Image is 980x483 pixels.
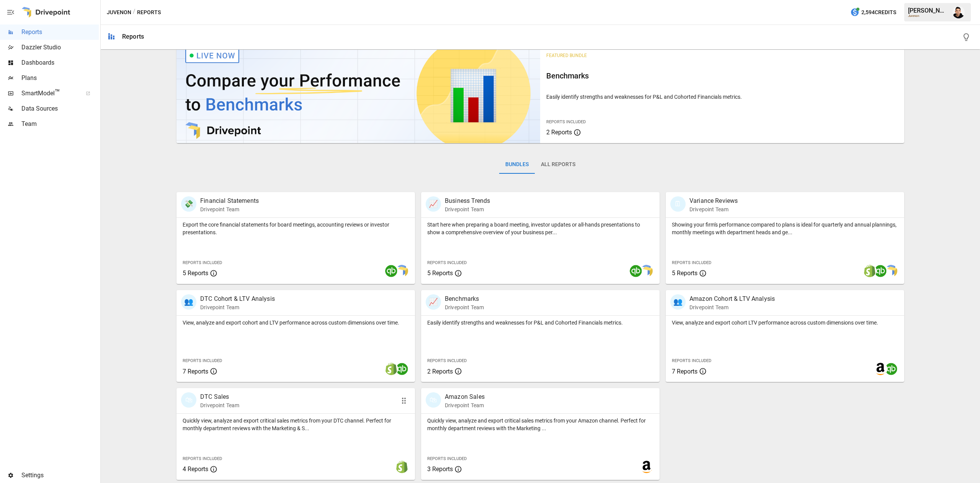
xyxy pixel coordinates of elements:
[427,221,653,236] p: Start here when preparing a board meeting, investor updates or all-hands presentations to show a ...
[864,265,876,277] img: shopify
[874,363,887,375] img: amazon
[385,265,397,277] img: quickbooks
[672,358,711,363] span: Reports Included
[21,104,99,113] span: Data Sources
[396,461,408,473] img: shopify
[183,221,409,236] p: Export the core financial statements for board meetings, accounting reviews or investor presentat...
[499,155,535,174] button: Bundles
[21,43,99,52] span: Dazzler Studio
[427,465,453,473] span: 3 Reports
[183,417,409,432] p: Quickly view, analyze and export critical sales metrics from your DTC channel. Perfect for monthl...
[21,89,77,98] span: SmartModel
[427,456,467,461] span: Reports Included
[55,88,60,97] span: ™
[908,7,948,14] div: [PERSON_NAME]
[672,319,898,326] p: View, analyze and export cohort LTV performance across custom dimensions over time.
[183,269,208,277] span: 5 Reports
[426,392,441,408] div: 🛍
[200,304,275,311] p: Drivepoint Team
[181,196,196,212] div: 💸
[948,2,969,23] button: Francisco Sanchez
[200,206,259,213] p: Drivepoint Team
[546,129,572,136] span: 2 Reports
[21,73,99,83] span: Plans
[176,44,540,143] img: video thumbnail
[535,155,581,174] button: All Reports
[427,269,453,277] span: 5 Reports
[689,304,775,311] p: Drivepoint Team
[445,294,484,304] p: Benchmarks
[396,265,408,277] img: smart model
[385,363,397,375] img: shopify
[908,14,948,18] div: Juvenon
[133,8,136,17] div: /
[427,358,467,363] span: Reports Included
[546,70,898,82] h6: Benchmarks
[107,8,131,17] button: Juvenon
[200,196,259,206] p: Financial Statements
[183,358,222,363] span: Reports Included
[952,6,965,18] img: Francisco Sanchez
[689,294,775,304] p: Amazon Cohort & LTV Analysis
[21,471,99,480] span: Settings
[885,363,897,375] img: quickbooks
[445,392,485,401] p: Amazon Sales
[200,392,239,401] p: DTC Sales
[640,265,653,277] img: smart model
[21,119,99,129] span: Team
[546,93,898,101] p: Easily identify strengths and weaknesses for P&L and Cohorted Financials metrics.
[445,196,490,206] p: Business Trends
[181,392,196,408] div: 🛍
[183,368,208,375] span: 7 Reports
[200,401,239,409] p: Drivepoint Team
[445,401,485,409] p: Drivepoint Team
[183,260,222,265] span: Reports Included
[427,319,653,326] p: Easily identify strengths and weaknesses for P&L and Cohorted Financials metrics.
[427,368,453,375] span: 2 Reports
[396,363,408,375] img: quickbooks
[21,58,99,67] span: Dashboards
[861,8,896,17] span: 2,594 Credits
[689,196,738,206] p: Variance Reviews
[426,196,441,212] div: 📈
[122,33,144,40] div: Reports
[445,206,490,213] p: Drivepoint Team
[200,294,275,304] p: DTC Cohort & LTV Analysis
[672,269,697,277] span: 5 Reports
[672,368,697,375] span: 7 Reports
[427,417,653,432] p: Quickly view, analyze and export critical sales metrics from your Amazon channel. Perfect for mon...
[183,465,208,473] span: 4 Reports
[670,196,686,212] div: 🗓
[546,53,587,58] span: Featured Bundle
[630,265,642,277] img: quickbooks
[181,294,196,310] div: 👥
[427,260,467,265] span: Reports Included
[21,28,99,37] span: Reports
[874,265,887,277] img: quickbooks
[183,456,222,461] span: Reports Included
[847,5,899,20] button: 2,594Credits
[670,294,686,310] div: 👥
[689,206,738,213] p: Drivepoint Team
[546,119,586,124] span: Reports Included
[640,461,653,473] img: amazon
[672,260,711,265] span: Reports Included
[426,294,441,310] div: 📈
[885,265,897,277] img: smart model
[183,319,409,326] p: View, analyze and export cohort and LTV performance across custom dimensions over time.
[445,304,484,311] p: Drivepoint Team
[672,221,898,236] p: Showing your firm's performance compared to plans is ideal for quarterly and annual plannings, mo...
